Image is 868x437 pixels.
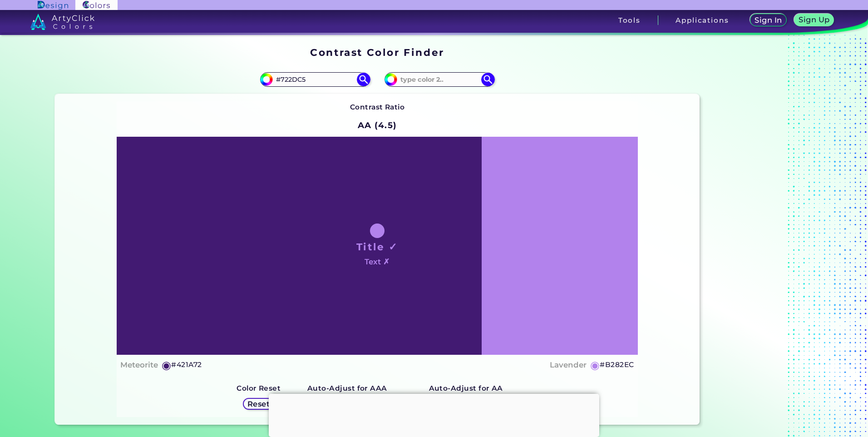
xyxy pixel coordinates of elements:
[354,115,401,135] h2: AA (4.5)
[247,400,270,407] h5: Reset
[273,73,357,85] input: type color 1..
[794,14,834,26] a: Sign Up
[481,73,495,86] img: icon search
[750,14,787,26] a: Sign In
[397,73,482,85] input: type color 2..
[590,360,600,371] h5: ◉
[162,360,172,371] h5: ◉
[550,358,587,372] h4: Lavender
[307,384,387,392] strong: Auto-Adjust for AAA
[429,384,503,392] strong: Auto-Adjust for AA
[350,103,405,111] strong: Contrast Ratio
[38,1,68,10] img: ArtyClick Design logo
[703,44,817,428] iframe: Advertisement
[237,384,281,392] strong: Color Reset
[676,17,729,24] h3: Applications
[755,16,782,24] h5: Sign In
[365,255,390,268] h4: Text ✗
[356,240,398,253] h1: Title ✓
[171,359,202,371] h5: #421A72
[310,45,444,59] h1: Contrast Color Finder
[30,14,94,30] img: logo_artyclick_colors_white.svg
[799,16,829,23] h5: Sign Up
[618,17,641,24] h3: Tools
[357,73,370,86] img: icon search
[120,358,158,372] h4: Meteorite
[600,359,634,371] h5: #B282EC
[269,394,599,435] iframe: Advertisement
